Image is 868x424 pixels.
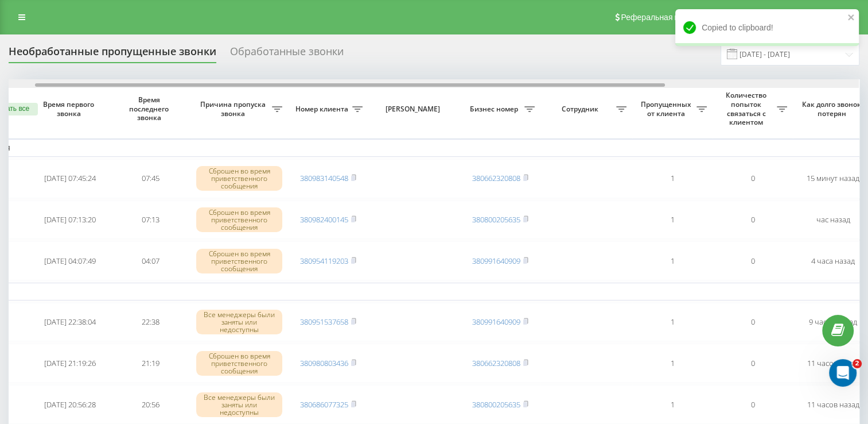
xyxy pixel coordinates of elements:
a: 380954119203 [300,256,348,266]
a: 380800205635 [472,214,520,225]
div: Сброшен во время приветственного сообщения [196,207,282,233]
td: [DATE] 07:45:24 [30,159,110,198]
td: 1 [632,385,713,424]
span: [PERSON_NAME] [378,105,450,114]
td: 0 [713,344,793,383]
td: 0 [713,159,793,198]
span: Причина пропуска звонка [196,100,272,118]
td: 07:13 [110,201,190,240]
span: Сотрудник [546,105,616,114]
td: 0 [713,241,793,280]
td: 07:45 [110,159,190,198]
a: 380662320808 [472,358,520,368]
a: 380800205635 [472,399,520,410]
td: 0 [713,303,793,342]
a: 380951537658 [300,317,348,327]
span: Номер клиента [294,105,352,114]
span: Пропущенных от клиента [638,100,696,118]
td: 22:38 [110,303,190,342]
td: 04:07 [110,241,190,280]
div: Сброшен во время приветственного сообщения [196,351,282,376]
a: 380983140548 [300,173,348,183]
td: 1 [632,159,713,198]
td: 1 [632,344,713,383]
td: 21:19 [110,344,190,383]
td: [DATE] 07:13:20 [30,201,110,240]
td: 0 [713,385,793,424]
div: Все менеджеры были заняты или недоступны [196,392,282,418]
span: 2 [853,359,862,368]
div: Сброшен во время приветственного сообщения [196,249,282,274]
a: 380991640909 [472,256,520,266]
a: 380686077325 [300,399,348,410]
span: Время последнего звонка [119,95,181,122]
div: Сброшен во время приветственного сообщения [196,166,282,191]
td: [DATE] 04:07:49 [30,241,110,280]
td: 1 [632,241,713,280]
td: 0 [713,201,793,240]
a: 380980803436 [300,358,348,368]
td: [DATE] 21:19:26 [30,344,110,383]
div: Все менеджеры были заняты или недоступны [196,310,282,335]
button: close [847,13,855,24]
div: Обработанные звонки [230,45,344,63]
span: Количество попыток связаться с клиентом [718,91,777,126]
td: [DATE] 22:38:04 [30,303,110,342]
a: 380991640909 [472,317,520,327]
div: Copied to clipboard! [675,9,859,46]
iframe: Intercom live chat [829,359,857,387]
a: 380662320808 [472,173,520,183]
td: 1 [632,303,713,342]
span: Как долго звонок потерян [802,100,864,118]
a: 380982400145 [300,214,348,225]
span: Реферальная программа [621,13,715,22]
td: 1 [632,201,713,240]
div: Необработанные пропущенные звонки [9,45,216,63]
span: Бизнес номер [466,105,524,114]
td: [DATE] 20:56:28 [30,385,110,424]
td: 20:56 [110,385,190,424]
span: Время первого звонка [39,100,101,118]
